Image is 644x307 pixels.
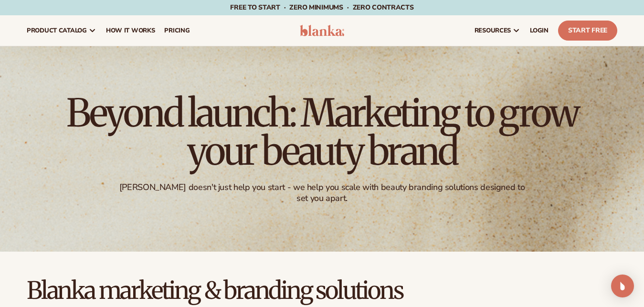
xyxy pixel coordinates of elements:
[525,15,553,46] a: LOGIN
[470,15,525,46] a: resources
[22,15,101,46] a: product catalog
[159,15,194,46] a: pricing
[27,27,87,34] span: product catalog
[112,182,531,204] div: [PERSON_NAME] doesn't just help you start - we help you scale with beauty branding solutions desi...
[164,27,190,34] span: pricing
[530,27,549,34] span: LOGIN
[475,27,511,34] span: resources
[101,15,160,46] a: How It Works
[106,27,155,34] span: How It Works
[230,3,413,12] span: Free to start · ZERO minimums · ZERO contracts
[300,25,345,36] img: logo
[60,94,585,170] h1: Beyond launch: Marketing to grow your beauty brand
[558,21,617,41] a: Start Free
[611,275,634,297] div: Open Intercom Messenger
